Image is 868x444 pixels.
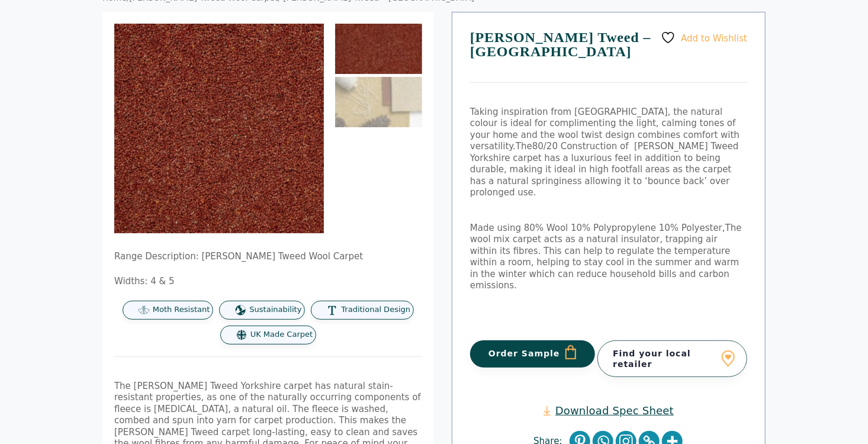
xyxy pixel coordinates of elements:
span: Add to Wishlist [681,33,747,44]
p: The wool mix carpet acts as a natural insulator, trapping air within its fibres. This can help to... [470,223,747,292]
p: Range Description: [PERSON_NAME] Tweed Wool Carpet [114,251,422,263]
img: Tomkinson Tweed - Yorkshire - Image 2 [335,77,422,127]
p: The f [PERSON_NAME] Tweed Yorkshire carpet has a luxurious feel in addition to being durable, mak... [470,107,747,199]
span: Traditional Design [341,305,410,315]
span: Moth Resistant [153,305,210,315]
button: Order Sample [470,340,595,368]
a: Add to Wishlist [661,30,747,45]
h1: [PERSON_NAME] Tweed – [GEOGRAPHIC_DATA] [470,30,747,83]
span: Sustainability [249,305,301,315]
p: Widths: 4 & 5 [114,276,422,288]
img: Tomkinson Tweed Yorkshire [335,24,422,74]
span: Taking inspiration from [GEOGRAPHIC_DATA], the natural colour is ideal for complimenting the ligh... [470,107,740,152]
span: 80/20 Construction o [532,141,625,152]
a: Find your local retailer [597,340,747,377]
a: Download Spec Sheet [544,404,674,417]
span: UK Made Carpet [250,330,313,340]
span: Made using 80% Wool 10% Polypropylene 10% Polyester, [470,223,725,233]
